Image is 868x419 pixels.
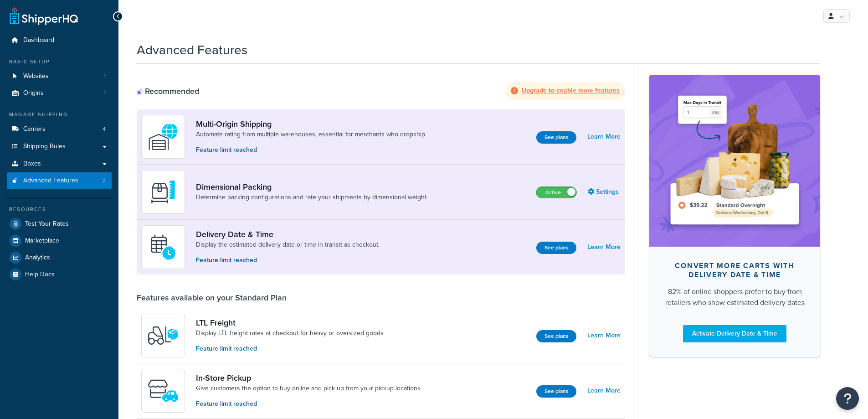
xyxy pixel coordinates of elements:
[196,130,425,139] a: Automate rating from multiple warehouses, essential for merchants who dropship
[7,206,112,213] div: Resources
[836,387,859,410] button: Open Resource Center
[536,385,576,398] a: See plans
[7,85,112,102] li: Origins
[196,229,380,239] a: Delivery Date & Time
[663,88,806,233] img: feature-image-ddt-36eae7f7280da8017bfb280eaccd9c446f90b1fe08728e4019434db127062ab4.png
[196,399,421,409] p: Feature limit reached
[7,111,112,119] div: Manage Shipping
[23,160,41,168] span: Boxes
[7,68,112,85] li: Websites
[536,330,576,342] a: See plans
[137,293,287,303] div: Features available on your Standard Plan
[196,329,384,338] a: Display LTL freight rates at checkout for heavy or oversized goods
[104,89,106,97] span: 1
[196,384,421,393] a: Give customers the option to buy online and pick up from your pickup locations
[587,329,621,342] a: Learn More
[147,121,179,153] img: WatD5o0RtDAAAAAElFTkSuQmCC
[7,85,112,102] a: Origins1
[103,177,106,185] span: 2
[23,72,49,80] span: Websites
[196,255,380,265] p: Feature limit reached
[137,41,247,59] h1: Advanced Features
[664,261,806,279] div: Convert more carts with delivery date & time
[23,125,46,133] span: Carriers
[587,384,621,397] a: Learn More
[7,172,112,189] a: Advanced Features2
[25,237,59,245] span: Marketplace
[196,193,426,202] a: Determine packing configurations and rate your shipments by dimensional weight
[7,121,112,138] a: Carriers4
[7,58,112,66] div: Basic Setup
[536,242,576,254] a: See plans
[7,266,112,283] a: Help Docs
[25,254,50,262] span: Analytics
[536,131,576,144] a: See plans
[196,240,380,249] a: Display the estimated delivery date or time in transit as checkout.
[23,143,66,150] span: Shipping Rules
[25,220,69,228] span: Test Your Rates
[23,177,78,185] span: Advanced Features
[7,172,112,189] li: Advanced Features
[7,249,112,266] a: Analytics
[7,216,112,232] a: Test Your Rates
[7,68,112,85] a: Websites1
[683,325,786,342] a: Activate Delivery Date & Time
[196,145,425,155] p: Feature limit reached
[522,86,620,95] strong: Upgrade to enable more features
[196,318,384,328] a: LTL Freight
[7,155,112,172] a: Boxes
[664,286,806,308] div: 82% of online shoppers prefer to buy from retailers who show estimated delivery dates
[137,86,199,96] div: Recommended
[103,125,106,133] span: 4
[147,176,179,208] img: DTVBYsAAAAAASUVORK5CYII=
[7,233,112,249] a: Marketplace
[7,32,112,49] a: Dashboard
[196,344,384,354] p: Feature limit reached
[25,271,55,279] span: Help Docs
[587,241,621,253] a: Learn More
[23,36,54,44] span: Dashboard
[147,375,179,407] img: wfgcfpwTIucLEAAAAASUVORK5CYII=
[588,186,621,198] a: Settings
[196,119,425,129] a: Multi-Origin Shipping
[23,89,44,97] span: Origins
[587,130,621,143] a: Learn More
[7,138,112,155] a: Shipping Rules
[196,182,426,192] a: Dimensional Packing
[196,373,421,383] a: In-Store Pickup
[104,72,106,80] span: 1
[147,320,179,352] img: y79ZsPf0fXUFUhFXDzUgf+ktZg5F2+ohG75+v3d2s1D9TjoU8PiyCIluIjV41seZevKCRuEjTPPOKHJsQcmKCXGdfprl3L4q7...
[147,231,179,263] img: gfkeb5ejjkALwAAAABJRU5ErkJggg==
[536,187,576,198] label: Active
[7,121,112,138] li: Carriers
